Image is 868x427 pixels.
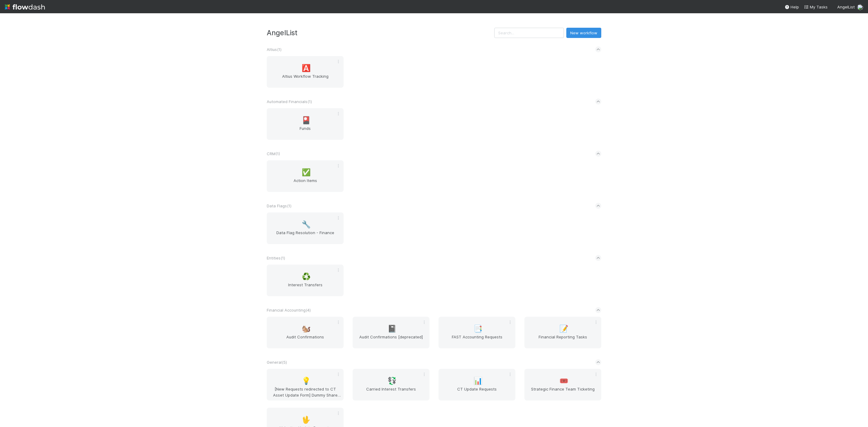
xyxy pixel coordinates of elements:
span: Entities ( 1 ) [267,256,285,260]
span: Altius ( 1 ) [267,47,281,52]
span: ✅ [302,168,311,176]
div: Help [785,4,799,10]
span: CT Update Requests [441,386,513,398]
span: Financial Accounting ( 4 ) [267,308,311,312]
span: ♻️ [302,273,311,281]
span: Carried Interest Transfers [355,386,427,398]
span: Financial Reporting Tasks [527,334,599,346]
span: Interest Transfers [269,282,341,294]
a: ✅Action Items [267,160,344,192]
span: Action Items [269,177,341,190]
span: Altius Workflow Tracking [269,73,341,85]
span: CRM ( 1 ) [267,151,280,156]
span: Strategic Finance Team Ticketing [527,386,599,398]
a: 🎟️Strategic Finance Team Ticketing [524,369,601,400]
a: 💡[New Requests redirected to CT Asset Update Form] Dummy Share Backlog Cleanup [267,369,344,400]
button: New workflow [566,28,601,38]
span: Audit Confirmations [deprecated] [355,334,427,346]
span: 🐿️ [302,325,311,333]
a: ♻️Interest Transfers [267,265,344,296]
span: My Tasks [804,5,828,9]
span: Audit Confirmations [269,334,341,346]
span: FAST Accounting Requests [441,334,513,346]
span: Data Flag Resolution - Finance [269,230,341,242]
a: 📝Financial Reporting Tasks [524,317,601,348]
span: 📝 [559,325,568,333]
span: Funds [269,125,341,137]
a: 🐿️Audit Confirmations [267,317,344,348]
h3: AngelList [267,29,494,37]
span: General ( 5 ) [267,360,287,365]
a: 📑FAST Accounting Requests [439,317,515,348]
span: 🔧 [302,221,311,228]
span: 💡 [302,377,311,385]
span: 🖖 [302,416,311,424]
a: 🔧Data Flag Resolution - Finance [267,212,344,244]
span: AngelList [837,5,855,9]
span: 🎴 [302,116,311,124]
span: 💱 [388,377,397,385]
span: 📓 [388,325,397,333]
span: 📑 [473,325,483,333]
img: logo-inverted-e16ddd16eac7371096b0.svg [5,2,45,12]
span: 📊 [473,377,483,385]
span: [New Requests redirected to CT Asset Update Form] Dummy Share Backlog Cleanup [269,386,341,398]
a: 📓Audit Confirmations [deprecated] [353,317,429,348]
span: Automated Financials ( 1 ) [267,99,312,104]
img: avatar_d7f67417-030a-43ce-a3ce-a315a3ccfd08.png [857,4,863,10]
input: Search... [494,28,564,38]
a: 📊CT Update Requests [439,369,515,400]
a: 🎴Funds [267,108,344,140]
span: 🅰️ [302,64,311,72]
a: 💱Carried Interest Transfers [353,369,429,400]
a: 🅰️Altius Workflow Tracking [267,56,344,88]
a: My Tasks [804,4,828,10]
span: 🎟️ [559,377,568,385]
span: Data Flags ( 1 ) [267,203,291,208]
